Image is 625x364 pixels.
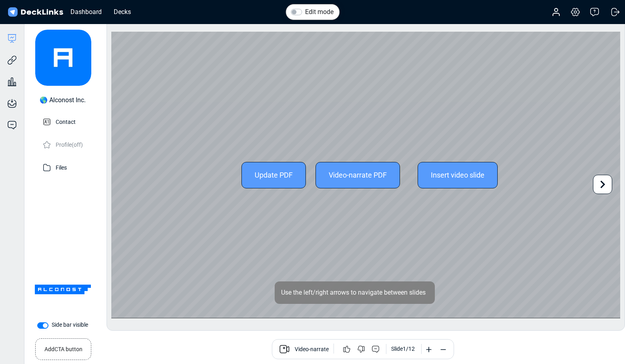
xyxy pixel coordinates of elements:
img: Company Banner [35,261,91,317]
div: Slide 1 / 12 [391,345,415,353]
div: Video-narrate PDF [316,162,400,188]
div: 🌎 Alconost Inc. [40,95,86,105]
label: Side bar visible [52,321,88,329]
div: Update PDF [241,162,306,188]
p: Contact [56,116,76,126]
div: Decks [110,7,135,17]
span: Video-narrate [295,345,329,355]
p: Profile (off) [56,139,83,149]
div: Insert video slide [418,162,498,188]
small: Add CTA button [44,342,82,354]
p: Files [56,162,67,172]
img: DeckLinks [6,6,64,18]
label: Edit mode [305,7,334,17]
div: Dashboard [66,7,106,17]
img: avatar [35,30,91,86]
